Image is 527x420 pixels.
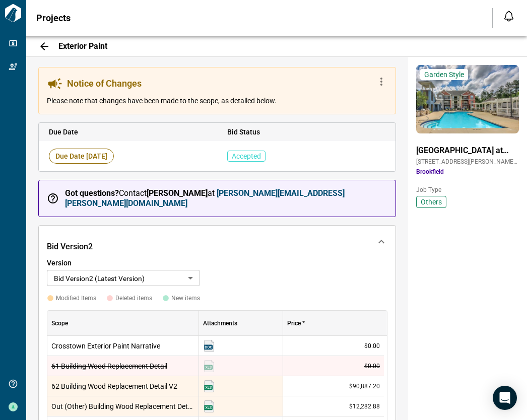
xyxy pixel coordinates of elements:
[49,127,207,137] span: Due Date
[65,188,119,198] strong: Got questions?
[65,188,387,208] span: Contact at
[51,401,194,411] span: Out (Other) Building Wood Replacement Detail V2
[203,400,215,412] img: Out Buildings Wood Replacement V2.xlsx
[58,41,107,51] span: Exterior Paint
[47,242,93,252] span: Bid Version 2
[203,319,237,327] span: Attachments
[39,226,396,258] div: Bid Version2
[67,79,142,89] span: Notice of Changes
[501,8,517,24] button: Open notification feed
[36,13,71,23] span: Projects
[49,149,114,164] span: Due Date [DATE]
[424,70,464,79] span: Garden Style
[203,340,215,352] img: Crosstown at Chapel Hill Ext. Paint Narrative.docx
[416,186,519,194] span: Job Type
[51,341,194,351] span: Crosstown Exterior Paint Narrative
[364,342,380,350] span: $0.00
[51,361,194,371] span: 61 Building Wood Replacement Detail
[147,188,208,198] strong: [PERSON_NAME]
[203,360,215,372] img: Buildings 61 Wood Replacement.xlsx
[283,311,384,336] div: Price *
[51,311,68,336] div: Scope
[227,127,385,137] span: Bid Status
[287,311,305,336] div: Price *
[203,380,215,392] img: Buildings 62 Wood Replacement V2.xlsx
[47,258,387,268] span: Version
[349,382,380,390] span: $90,887.20
[349,402,380,410] span: $12,282.88
[115,294,152,302] span: Deleted items
[56,294,96,302] span: Modified Items
[54,274,145,283] span: Bid Version 2 (Latest Version)
[493,386,517,410] div: Open Intercom Messenger
[421,197,442,207] span: Others
[65,188,345,208] a: [PERSON_NAME][EMAIL_ADDRESS][PERSON_NAME][DOMAIN_NAME]
[416,146,519,156] span: [GEOGRAPHIC_DATA] at [GEOGRAPHIC_DATA]
[51,381,194,391] span: 62 Building Wood Replacement Detail V2
[47,311,199,336] div: Scope
[364,362,380,370] span: $0.00
[416,65,519,133] img: property-asset
[416,168,519,176] span: Brookfield
[371,76,387,92] button: more
[227,151,266,162] span: Accepted
[171,294,200,302] span: New items
[416,158,519,166] span: [STREET_ADDRESS][PERSON_NAME] , [GEOGRAPHIC_DATA] , NC
[47,96,277,106] span: Please note that changes have been made to the scope, as detailed below.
